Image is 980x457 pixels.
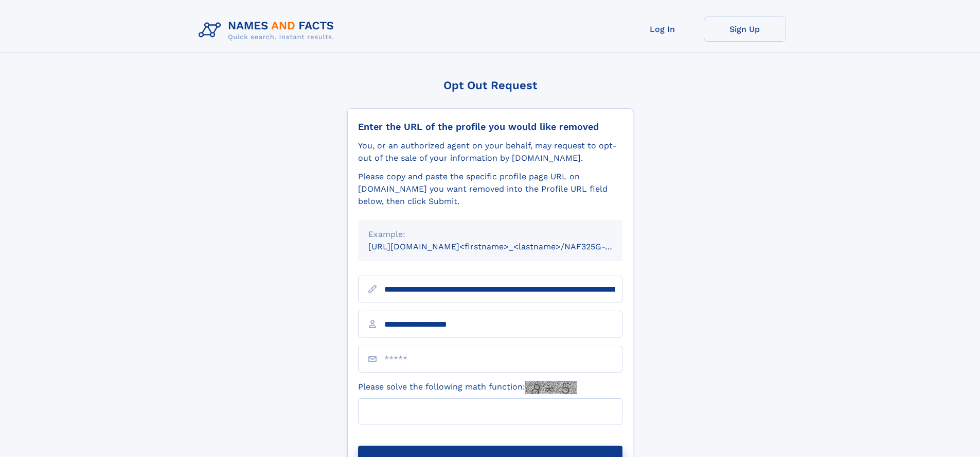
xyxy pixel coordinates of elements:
[358,121,622,132] div: Enter the URL of the profile you would like removed
[358,140,622,164] div: You, or an authorized agent on your behalf, may request to opt-out of the sale of your informatio...
[347,79,633,92] div: Opt Out Request
[358,381,577,394] label: Please solve the following math function:
[194,16,343,44] img: Logo Names and Facts
[358,171,622,208] div: Please copy and paste the specific profile page URL on [DOMAIN_NAME] you want removed into the Pr...
[704,16,786,42] a: Sign Up
[621,16,704,42] a: Log In
[368,242,642,251] small: [URL][DOMAIN_NAME]<firstname>_<lastname>/NAF325G-xxxxxxxx
[368,228,612,241] div: Example:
